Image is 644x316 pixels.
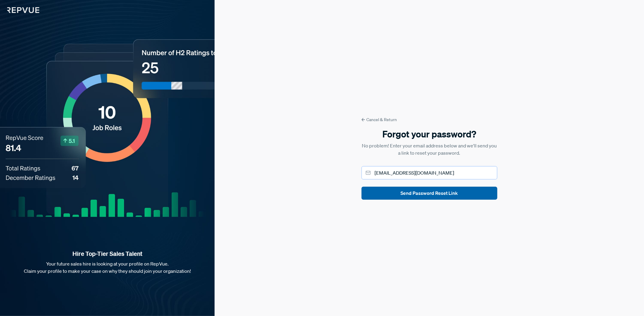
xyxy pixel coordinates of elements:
[362,187,497,200] button: Send Password Reset Link
[362,128,497,140] h5: Forgot your password?
[362,166,497,179] input: Email address
[10,250,205,258] strong: Hire Top-Tier Sales Talent
[10,260,205,275] p: Your future sales hire is looking at your profile on RepVue. Claim your profile to make your case...
[362,117,497,123] a: Cancel & Return
[362,142,497,156] p: No problem! Enter your email address below and we'll send you a link to reset your password.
